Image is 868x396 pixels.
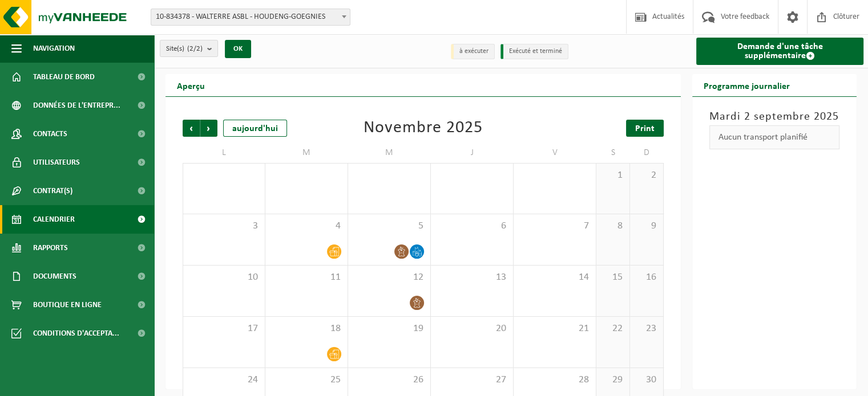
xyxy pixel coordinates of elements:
span: Contrat(s) [33,177,72,205]
h2: Programme journalier [692,74,801,96]
span: Boutique en ligne [33,291,102,319]
li: Exécuté et terminé [500,44,568,59]
span: Contacts [33,120,67,148]
span: 17 [189,322,259,335]
button: OK [225,40,251,58]
td: S [596,142,630,163]
td: V [514,142,596,163]
span: 20 [437,322,507,335]
span: Utilisateurs [33,148,80,177]
span: 22 [602,322,624,335]
td: D [630,142,664,163]
div: Aucun transport planifié [709,125,839,149]
td: J [431,142,514,163]
span: Conditions d'accepta... [33,319,119,348]
span: 11 [271,271,342,284]
span: 9 [636,220,657,232]
span: 13 [437,271,507,284]
span: 26 [354,374,425,386]
span: Print [635,124,655,133]
span: Documents [33,262,76,291]
span: Données de l'entrepr... [33,91,120,120]
span: 19 [354,322,425,335]
button: Site(s)(2/2) [160,40,218,57]
div: Novembre 2025 [364,120,483,137]
span: 28 [519,374,590,386]
span: Site(s) [166,40,203,58]
span: 14 [519,271,590,284]
span: 27 [437,374,507,386]
li: à exécuter [451,44,495,59]
span: 1 [602,169,624,182]
span: 10 [189,271,259,284]
span: Rapports [33,234,68,262]
span: 10-834378 - WALTERRE ASBL - HOUDENG-GOEGNIES [151,9,350,25]
span: 2 [636,169,657,182]
span: 6 [437,220,507,232]
div: aujourd'hui [223,120,287,137]
span: Calendrier [33,205,75,234]
span: 30 [636,374,657,386]
span: 23 [636,322,657,335]
td: M [348,142,431,163]
span: 7 [519,220,590,232]
span: 29 [602,374,624,386]
span: 4 [271,220,342,232]
a: Print [626,120,664,137]
span: Précédent [183,120,200,137]
h2: Aperçu [165,74,216,96]
span: 18 [271,322,342,335]
h3: Mardi 2 septembre 2025 [709,108,839,125]
a: Demande d'une tâche supplémentaire [696,38,863,65]
span: 3 [189,220,259,232]
span: 12 [354,271,425,284]
count: (2/2) [187,45,203,52]
span: Navigation [33,34,75,63]
span: Tableau de bord [33,63,95,91]
span: 8 [602,220,624,232]
span: Suivant [200,120,217,137]
span: 24 [189,374,259,386]
span: 16 [636,271,657,284]
span: 15 [602,271,624,284]
span: 10-834378 - WALTERRE ASBL - HOUDENG-GOEGNIES [151,9,350,26]
span: 25 [271,374,342,386]
span: 5 [354,220,425,232]
span: 21 [519,322,590,335]
td: M [265,142,348,163]
td: L [183,142,265,163]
